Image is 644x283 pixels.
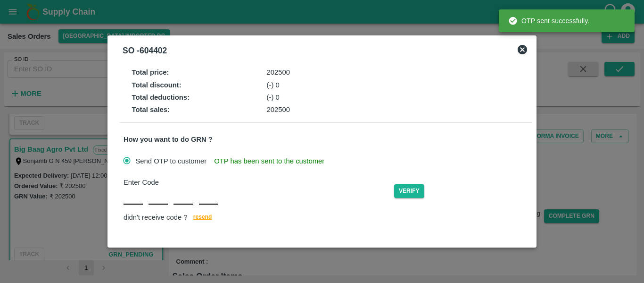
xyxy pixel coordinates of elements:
[267,106,290,113] span: 202500
[124,212,528,224] div: didn't receive code ?
[132,106,170,113] strong: Total sales :
[135,156,206,166] span: Send OTP to customer
[394,184,424,198] button: Verify
[508,12,589,29] div: OTP sent successfully.
[132,69,169,76] strong: Total price :
[132,94,190,101] strong: Total deductions :
[124,177,394,188] div: Enter Code
[267,81,280,89] span: (-) 0
[123,44,167,57] div: SO - 604402
[132,81,181,89] strong: Total discount :
[188,212,218,224] button: resend
[124,136,213,143] strong: How you want to do GRN ?
[193,212,212,222] span: resend
[267,69,290,76] span: 202500
[214,156,324,166] span: OTP has been sent to the customer
[267,94,280,101] span: (-) 0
